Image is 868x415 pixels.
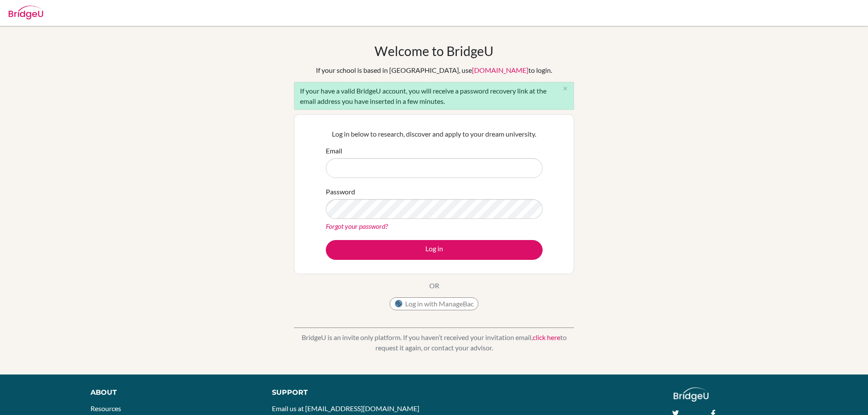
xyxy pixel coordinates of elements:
[272,387,424,398] div: Support
[390,297,478,310] button: Log in with ManageBac
[562,85,568,92] i: close
[326,240,543,260] button: Log in
[272,404,419,412] a: Email us at [EMAIL_ADDRESS][DOMAIN_NAME]
[294,82,574,110] div: If your have a valid BridgeU account, you will receive a password recovery link at the email addr...
[533,333,560,341] a: click here
[674,387,709,402] img: logo_white@2x-f4f0deed5e89b7ecb1c2cc34c3e3d731f90f0f143d5ea2071677605dd97b5244.png
[91,387,253,398] div: About
[91,404,121,412] a: Resources
[316,65,552,75] div: If your school is based in [GEOGRAPHIC_DATA], use to login.
[556,82,574,95] button: Close
[326,187,355,197] label: Password
[294,332,574,353] p: BridgeU is an invite only platform. If you haven’t received your invitation email, to request it ...
[326,222,388,230] a: Forgot your password?
[326,146,342,156] label: Email
[326,129,543,139] p: Log in below to research, discover and apply to your dream university.
[9,6,43,19] img: Bridge-U
[472,66,528,74] a: [DOMAIN_NAME]
[375,43,493,59] h1: Welcome to BridgeU
[429,281,439,291] p: OR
